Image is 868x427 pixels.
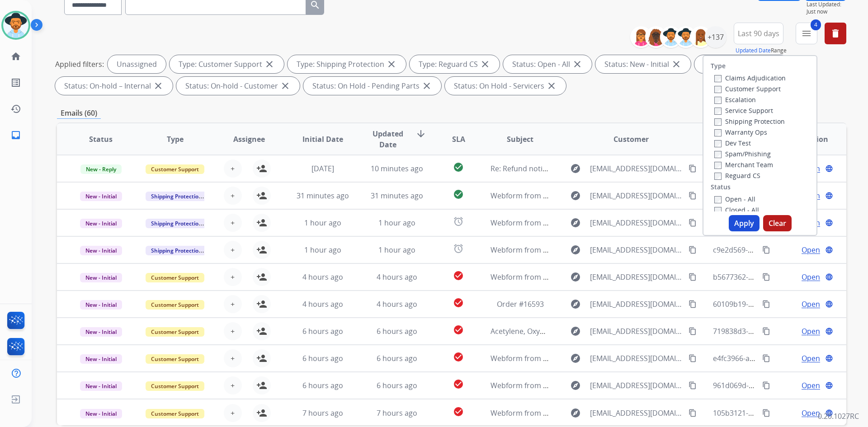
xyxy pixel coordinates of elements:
[80,354,122,364] span: New - Initial
[714,196,722,203] input: Open - All
[714,171,760,180] label: Reguard CS
[714,117,785,126] label: Shipping Protection
[224,349,242,367] button: +
[304,218,341,228] span: 1 hour ago
[453,216,464,227] mat-icon: alarm
[231,190,235,201] span: +
[570,353,581,364] mat-icon: explore
[714,206,759,214] label: Closed - All
[689,409,697,417] mat-icon: content_copy
[377,408,417,418] span: 7 hours ago
[825,192,833,200] mat-icon: language
[714,173,722,180] input: Reguard CS
[80,192,122,201] span: New - Initial
[80,273,122,282] span: New - Initial
[590,163,683,174] span: [EMAIL_ADDRESS][DOMAIN_NAME]
[256,326,267,337] mat-icon: person_add
[170,55,284,73] div: Type: Customer Support
[256,190,267,201] mat-icon: person_add
[689,219,697,227] mat-icon: content_copy
[10,103,21,114] mat-icon: history
[705,26,726,48] div: +137
[572,59,583,70] mat-icon: close
[734,23,783,44] button: Last 90 days
[762,300,770,308] mat-icon: content_copy
[224,268,242,286] button: +
[811,19,821,30] span: 4
[153,80,164,91] mat-icon: close
[714,150,771,158] label: Spam/Phishing
[146,164,204,174] span: Customer Support
[256,408,267,418] mat-icon: person_add
[256,244,267,255] mat-icon: person_add
[714,140,722,147] input: Dev Test
[570,272,581,282] mat-icon: explore
[714,118,722,126] input: Shipping Protection
[256,380,267,391] mat-icon: person_add
[80,300,122,310] span: New - Initial
[256,299,267,310] mat-icon: person_add
[689,354,697,362] mat-icon: content_copy
[80,381,122,391] span: New - Initial
[713,245,851,255] span: c9e2d569-9b82-4c6e-89a3-2f6207da913b
[818,411,859,422] p: 0.20.1027RC
[10,130,21,141] mat-icon: inbox
[453,162,464,173] mat-icon: check_circle
[546,80,557,91] mat-icon: close
[10,51,21,62] mat-icon: home
[714,106,773,115] label: Service Support
[146,409,204,418] span: Customer Support
[280,80,291,91] mat-icon: close
[386,59,397,70] mat-icon: close
[491,380,695,390] span: Webform from [EMAIL_ADDRESS][DOMAIN_NAME] on [DATE]
[830,28,841,39] mat-icon: delete
[231,353,235,364] span: +
[802,353,820,364] span: Open
[224,160,242,178] button: +
[297,191,349,201] span: 31 minutes ago
[762,409,770,417] mat-icon: content_copy
[10,77,21,88] mat-icon: list_alt
[570,190,581,201] mat-icon: explore
[689,327,697,335] mat-icon: content_copy
[453,406,464,417] mat-icon: check_circle
[410,55,500,73] div: Type: Reguard CS
[302,380,343,390] span: 6 hours ago
[714,75,722,82] input: Claims Adjudication
[231,299,235,310] span: +
[57,108,101,119] p: Emails (60)
[377,380,417,390] span: 6 hours ago
[453,243,464,254] mat-icon: alarm
[224,214,242,232] button: +
[570,244,581,255] mat-icon: explore
[302,134,343,145] span: Initial Date
[491,191,695,201] span: Webform from [EMAIL_ADDRESS][DOMAIN_NAME] on [DATE]
[302,353,343,363] span: 6 hours ago
[714,162,722,169] input: Merchant Team
[146,327,204,337] span: Customer Support
[377,272,417,282] span: 4 hours ago
[224,295,242,313] button: +
[224,241,242,259] button: +
[497,299,544,309] span: Order #16593
[55,59,104,70] p: Applied filters:
[762,381,770,389] mat-icon: content_copy
[689,381,697,389] mat-icon: content_copy
[491,408,695,418] span: Webform from [EMAIL_ADDRESS][DOMAIN_NAME] on [DATE]
[377,353,417,363] span: 6 hours ago
[302,299,343,309] span: 4 hours ago
[256,353,267,364] mat-icon: person_add
[224,376,242,394] button: +
[421,80,432,91] mat-icon: close
[453,297,464,308] mat-icon: check_circle
[689,246,697,254] mat-icon: content_copy
[491,272,695,282] span: Webform from [EMAIL_ADDRESS][DOMAIN_NAME] on [DATE]
[452,134,465,145] span: SLA
[802,299,820,310] span: Open
[224,187,242,205] button: +
[371,191,423,201] span: 31 minutes ago
[711,61,726,70] label: Type
[303,77,441,95] div: Status: On Hold - Pending Parts
[256,272,267,282] mat-icon: person_add
[714,160,773,169] label: Merchant Team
